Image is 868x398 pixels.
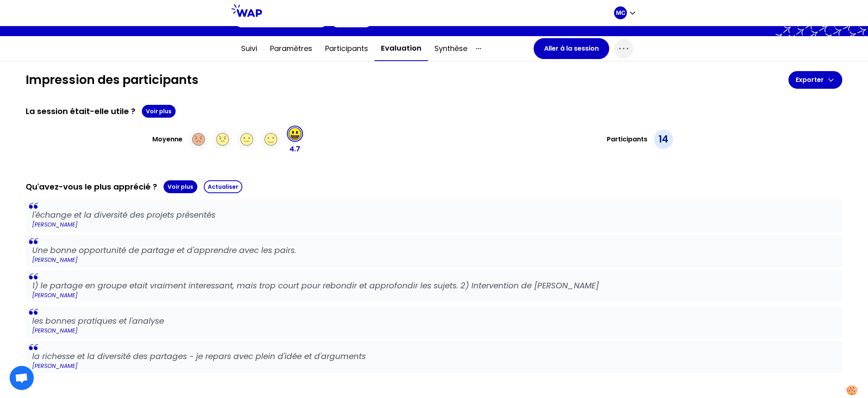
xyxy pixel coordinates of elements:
p: [PERSON_NAME] [32,362,836,370]
p: [PERSON_NAME] [32,256,836,264]
button: MC [614,6,637,19]
button: Actualiser [204,180,242,193]
p: les bonnes pratiques et l'analyse [32,315,836,327]
p: [PERSON_NAME] [32,220,836,229]
button: Paramètres [264,37,319,61]
button: Evaluation [375,36,428,61]
p: 4.7 [289,143,300,155]
button: Voir plus [142,105,176,118]
button: Exporter [788,71,842,89]
p: la richesse et la diversité des partages - je repars avec plein d'idée et d'arguments [32,351,836,362]
p: 14 [659,133,668,146]
p: 1) le partage en groupe etait vraiment interessant, mais trop court pour rebondir et approfondir ... [32,280,836,291]
h3: Moyenne [152,135,182,144]
button: Aller à la session [534,38,609,59]
div: Ouvrir le chat [10,366,34,390]
p: MC [616,9,625,17]
h3: Participants [607,135,647,144]
p: [PERSON_NAME] [32,327,836,335]
button: Suivi [235,37,264,61]
h1: Impression des participants [26,73,788,87]
div: Qu'avez-vous le plus apprécié ? [26,180,842,193]
p: Une bonne opportunité de partage et d'apprendre avec les pairs. [32,245,836,256]
button: Participants [319,37,375,61]
button: Voir plus [164,180,197,193]
button: Synthèse [428,37,474,61]
p: l'échange et la diversité des projets présentés [32,209,836,220]
div: La session était-elle utile ? [26,105,842,118]
p: [PERSON_NAME] [32,291,836,299]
